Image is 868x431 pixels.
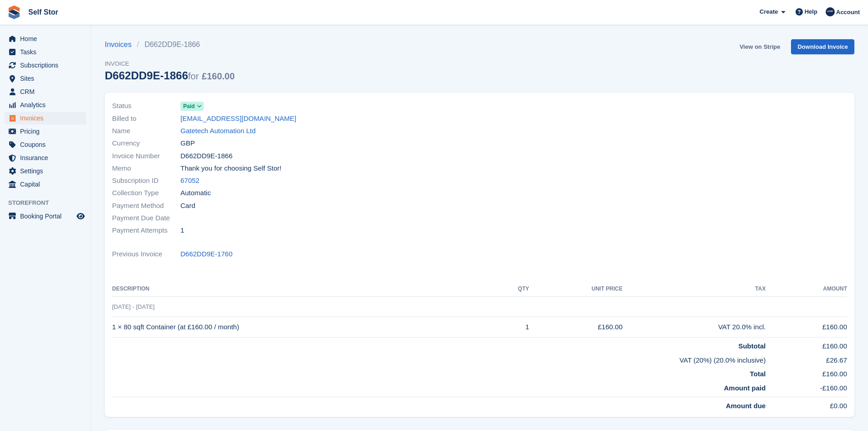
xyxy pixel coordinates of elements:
[750,370,766,378] strong: Total
[180,163,282,174] span: Thank you for choosing Self Stor!
[20,125,75,138] span: Pricing
[105,69,235,82] div: D662DD9E-1866
[5,178,86,191] a: menu
[5,151,86,164] a: menu
[180,126,256,136] a: Gatetech Automation Ltd
[724,384,766,392] strong: Amount paid
[20,72,75,85] span: Sites
[5,46,86,58] a: menu
[112,176,180,186] span: Subscription ID
[495,317,529,338] td: 1
[20,32,75,45] span: Home
[20,151,75,164] span: Insurance
[8,198,91,208] span: Storefront
[5,112,86,125] a: menu
[7,5,21,19] img: stora-icon-8386f47178a22dfd0bd8f6a31ec36ba5ce8667c1dd55bd0f319d3a0aa187defe.svg
[188,71,199,81] span: for
[25,5,62,20] a: Self Stor
[112,126,180,136] span: Name
[180,101,204,111] a: Paid
[5,59,86,72] a: menu
[726,402,766,410] strong: Amount due
[760,7,778,16] span: Create
[805,7,817,16] span: Help
[180,138,195,149] span: GBP
[180,151,232,161] span: D662DD9E-1866
[180,114,296,124] a: [EMAIL_ADDRESS][DOMAIN_NAME]
[765,282,847,296] th: Amount
[765,338,847,352] td: £160.00
[738,342,765,350] strong: Subtotal
[105,59,235,68] span: Invoice
[112,213,180,223] span: Payment Due Date
[765,317,847,338] td: £160.00
[20,59,75,72] span: Subscriptions
[180,225,184,236] span: 1
[180,249,232,260] a: D662DD9E-1760
[112,282,495,296] th: Description
[5,85,86,98] a: menu
[183,102,195,110] span: Paid
[736,39,784,54] a: View on Stripe
[180,188,211,198] span: Automatic
[836,8,860,17] span: Account
[105,39,137,50] a: Invoices
[112,138,180,149] span: Currency
[112,225,180,236] span: Payment Attempts
[20,112,75,125] span: Invoices
[20,210,75,223] span: Booking Portal
[5,99,86,111] a: menu
[5,32,86,45] a: menu
[20,99,75,111] span: Analytics
[112,188,180,198] span: Collection Type
[112,317,495,338] td: 1 × 80 sqft Container (at £160.00 / month)
[105,39,235,50] nav: breadcrumbs
[112,249,180,260] span: Previous Invoice
[112,163,180,174] span: Memo
[75,211,86,222] a: Preview store
[112,114,180,124] span: Billed to
[20,165,75,177] span: Settings
[180,201,195,211] span: Card
[529,317,622,338] td: £160.00
[5,210,86,223] a: menu
[765,352,847,366] td: £26.67
[112,303,154,310] span: [DATE] - [DATE]
[20,178,75,191] span: Capital
[202,71,235,81] span: £160.00
[765,379,847,397] td: -£160.00
[622,322,765,332] div: VAT 20.0% incl.
[791,39,854,54] a: Download Invoice
[765,365,847,379] td: £160.00
[529,282,622,296] th: Unit Price
[112,201,180,211] span: Payment Method
[112,151,180,161] span: Invoice Number
[765,397,847,411] td: £0.00
[495,282,529,296] th: QTY
[5,165,86,177] a: menu
[5,138,86,151] a: menu
[5,72,86,85] a: menu
[622,282,765,296] th: Tax
[5,125,86,138] a: menu
[20,85,75,98] span: CRM
[826,7,835,16] img: Chris Rice
[20,46,75,58] span: Tasks
[20,138,75,151] span: Coupons
[180,176,200,186] a: 67052
[112,101,180,111] span: Status
[112,352,765,366] td: VAT (20%) (20.0% inclusive)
